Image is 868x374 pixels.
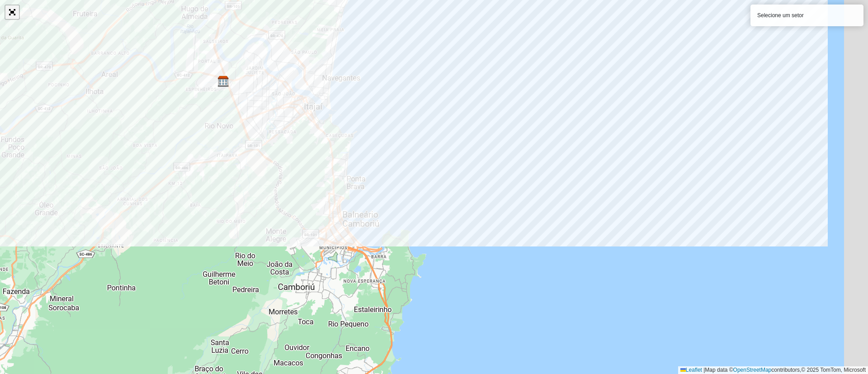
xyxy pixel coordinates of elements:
[680,367,702,373] a: Leaflet
[703,367,705,373] span: |
[750,5,863,26] div: Selecione um setor
[5,5,19,19] a: Abrir mapa em tela cheia
[678,366,868,374] div: Map data © contributors,© 2025 TomTom, Microsoft
[733,367,772,373] a: OpenStreetMap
